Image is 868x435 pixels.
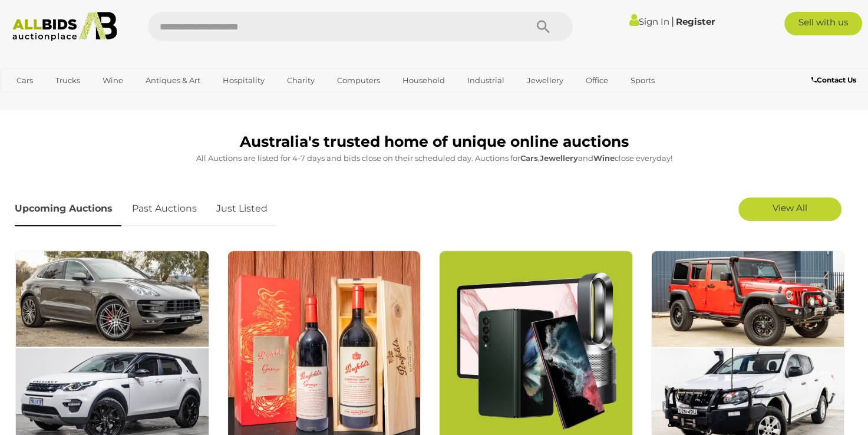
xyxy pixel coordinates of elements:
a: Trucks [48,71,88,90]
b: Contact Us [811,75,856,84]
a: Just Listed [207,192,276,226]
span: View All [773,202,807,213]
a: Computers [329,71,388,90]
a: Hospitality [215,71,272,90]
a: Antiques & Art [138,71,208,90]
a: Industrial [460,71,512,90]
img: Allbids.com.au [6,12,123,41]
a: Sell with us [784,12,862,35]
a: Household [395,71,453,90]
strong: Wine [593,153,615,163]
button: Search [514,12,573,41]
a: Office [578,71,616,90]
strong: Jewellery [540,153,578,163]
strong: Cars [520,153,538,163]
a: Contact Us [811,74,859,87]
a: Upcoming Auctions [15,192,121,226]
p: All Auctions are listed for 4-7 days and bids close on their scheduled day. Auctions for , and cl... [15,151,853,165]
a: View All [738,197,841,221]
a: Sports [623,71,662,90]
a: Charity [279,71,322,90]
a: Cars [9,71,41,90]
a: Sign In [629,16,669,27]
a: Register [676,16,715,27]
a: Wine [95,71,131,90]
a: Jewellery [519,71,571,90]
span: | [671,15,674,28]
a: [GEOGRAPHIC_DATA] [9,90,108,110]
h1: Australia's trusted home of unique online auctions [15,134,853,150]
a: Past Auctions [123,192,206,226]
